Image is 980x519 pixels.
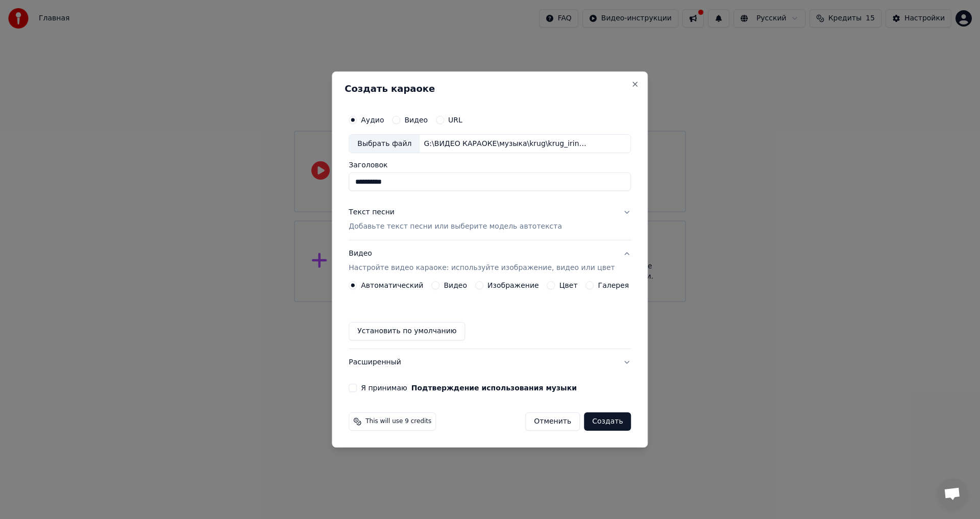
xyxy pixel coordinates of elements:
p: Настройте видео караоке: используйте изображение, видео или цвет [349,263,615,273]
label: Аудио [361,116,384,123]
p: Добавьте текст песни или выберите модель автотекста [349,222,562,232]
button: Отменить [525,412,580,431]
label: Заголовок [349,162,631,169]
label: Я принимаю [361,384,577,391]
label: Изображение [487,282,539,289]
span: This will use 9 credits [365,417,431,426]
div: Выбрать файл [349,135,420,153]
h2: Создать караоке [345,84,635,93]
label: Галерея [598,282,629,289]
div: Видео [349,249,615,274]
div: Текст песни [349,208,395,218]
label: URL [448,116,462,123]
label: Автоматический [361,282,423,289]
button: Расширенный [349,349,631,376]
div: ВидеоНастройте видео караоке: используйте изображение, видео или цвет [349,281,631,349]
button: Установить по умолчанию [349,322,465,340]
label: Цвет [559,282,578,289]
button: Я принимаю [411,384,577,391]
label: Видео [444,282,467,289]
label: Видео [404,116,428,123]
button: ВидеоНастройте видео караоке: используйте изображение, видео или цвет [349,241,631,282]
div: G:\ВИДЕО КАРАОКЕ\музыка\krug\krug_irina.mp3 [420,139,593,149]
button: Текст песниДобавьте текст песни или выберите модель автотекста [349,200,631,240]
button: Создать [584,412,631,431]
